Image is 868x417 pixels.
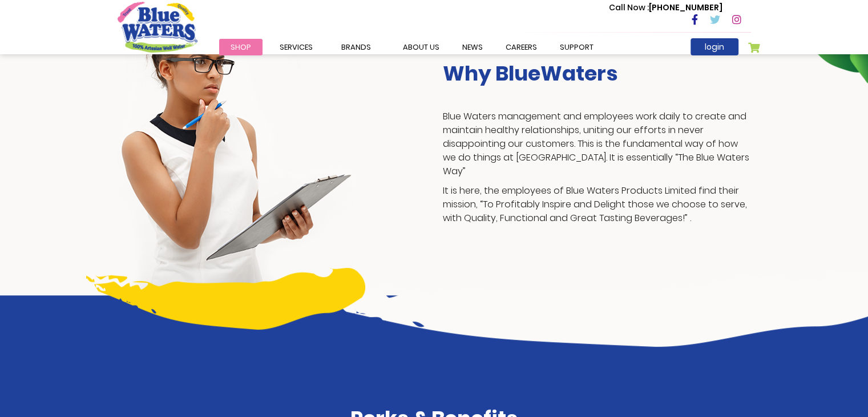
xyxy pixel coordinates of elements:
span: Brands [341,42,371,53]
p: Blue Waters management and employees work daily to create and maintain healthy relationships, uni... [443,110,751,178]
span: Services [280,42,313,53]
span: Call Now : [609,2,649,13]
a: about us [391,39,451,55]
p: It is here, the employees of Blue Waters Products Limited find their mission, “To Profitably Insp... [443,184,751,225]
img: career-intro-art.png [261,271,868,347]
a: News [451,39,494,55]
p: [PHONE_NUMBER] [609,2,722,14]
a: login [691,38,738,55]
a: store logo [118,2,197,52]
a: careers [494,39,548,55]
a: support [548,39,605,55]
span: Shop [231,42,251,53]
img: career-yellow-bar.png [86,268,365,330]
h3: Why BlueWaters [443,61,751,86]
